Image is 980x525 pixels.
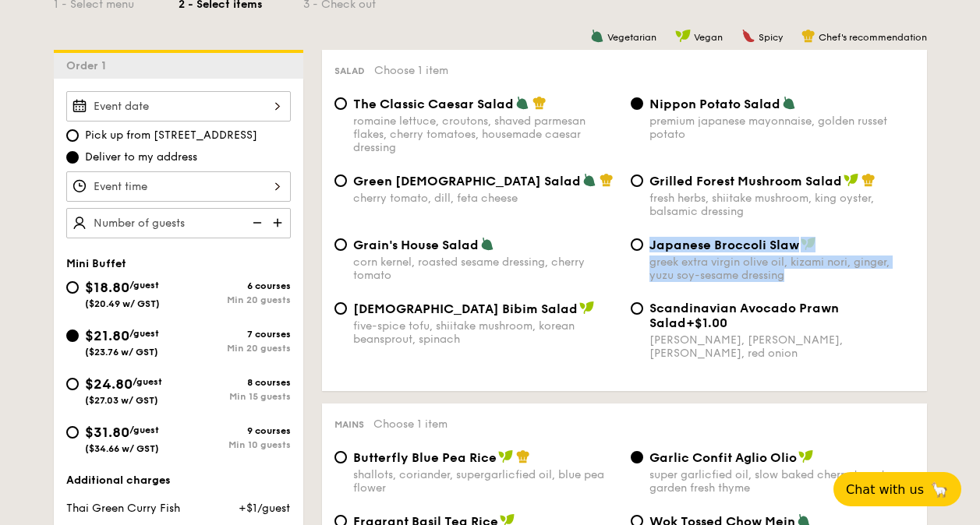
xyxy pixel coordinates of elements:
span: Order 1 [66,59,112,72]
span: The Classic Caesar Salad [353,97,514,111]
span: Japanese Broccoli Slaw [649,238,799,252]
img: icon-vegan.f8ff3823.svg [801,237,816,251]
span: Salad [334,65,365,76]
span: Thai Green Curry Fish [66,502,180,515]
span: Chat with us [846,482,924,497]
div: 7 courses [179,329,291,340]
input: $21.80/guest($23.76 w/ GST)7 coursesMin 20 guests [66,329,79,342]
span: ($23.76 w/ GST) [85,347,158,358]
img: icon-chef-hat.a58ddaea.svg [861,173,876,187]
input: Grilled Forest Mushroom Saladfresh herbs, shiitake mushroom, king oyster, balsamic dressing [631,174,643,187]
span: +$1/guest [239,502,290,515]
img: icon-vegan.f8ff3823.svg [675,29,691,43]
div: super garlicfied oil, slow baked cherry tomatoes, garden fresh thyme [649,468,915,495]
input: Pick up from [STREET_ADDRESS] [66,129,79,142]
img: icon-vegetarian.fe4039eb.svg [782,96,796,110]
input: Grain's House Saladcorn kernel, roasted sesame dressing, cherry tomato [334,238,347,251]
span: Deliver to my address [85,150,197,165]
span: Green [DEMOGRAPHIC_DATA] Salad [353,174,581,189]
span: /guest [129,425,159,435]
div: fresh herbs, shiitake mushroom, king oyster, balsamic dressing [649,192,915,218]
span: $21.80 [85,327,129,344]
div: greek extra virgin olive oil, kizami nori, ginger, yuzu soy-sesame dressing [649,255,915,282]
div: 8 courses [179,377,291,388]
span: Spicy [759,32,783,43]
img: icon-vegetarian.fe4039eb.svg [590,29,604,43]
input: Number of guests [66,208,291,238]
img: icon-chef-hat.a58ddaea.svg [532,96,547,110]
input: [DEMOGRAPHIC_DATA] Bibim Saladfive-spice tofu, shiitake mushroom, korean beansprout, spinach [334,302,347,315]
span: Chef's recommendation [819,32,927,43]
span: Pick up from [STREET_ADDRESS] [85,128,257,143]
span: ($27.03 w/ GST) [85,395,158,406]
span: Choose 1 item [373,418,448,431]
input: $24.80/guest($27.03 w/ GST)8 coursesMin 15 guests [66,378,79,390]
div: five-spice tofu, shiitake mushroom, korean beansprout, spinach [353,319,618,346]
span: Vegan [694,32,723,43]
span: Choose 1 item [374,64,448,77]
span: Mini Buffet [66,257,126,270]
img: icon-add.58712e84.svg [267,208,291,238]
img: icon-reduce.1d2dbef1.svg [244,208,267,238]
span: Grilled Forest Mushroom Salad [649,174,842,189]
span: Vegetarian [607,32,656,43]
span: Mains [334,419,364,430]
div: corn kernel, roasted sesame dressing, cherry tomato [353,255,618,282]
div: premium japanese mayonnaise, golden russet potato [649,115,915,141]
img: icon-spicy.37a8142b.svg [741,29,755,43]
img: icon-vegan.f8ff3823.svg [798,449,814,463]
div: shallots, coriander, supergarlicfied oil, blue pea flower [353,468,618,495]
img: icon-chef-hat.a58ddaea.svg [516,449,530,463]
div: Min 10 guests [179,439,291,450]
input: Japanese Broccoli Slawgreek extra virgin olive oil, kizami nori, ginger, yuzu soy-sesame dressing [631,238,643,251]
input: Event time [66,171,291,202]
span: Garlic Confit Aglio Olio [649,450,797,465]
input: Event date [66,91,291,122]
img: icon-vegetarian.fe4039eb.svg [480,237,494,251]
img: icon-vegan.f8ff3823.svg [844,173,859,187]
div: 9 courses [179,425,291,436]
span: 🦙 [930,481,949,499]
div: romaine lettuce, croutons, shaved parmesan flakes, cherry tomatoes, housemade caesar dressing [353,115,618,154]
span: /guest [129,328,159,339]
img: icon-chef-hat.a58ddaea.svg [600,173,614,187]
span: Butterfly Blue Pea Rice [353,450,497,465]
input: $18.80/guest($20.49 w/ GST)6 coursesMin 20 guests [66,281,79,294]
div: 6 courses [179,280,291,291]
span: $31.80 [85,424,129,441]
img: icon-vegetarian.fe4039eb.svg [582,173,596,187]
span: Scandinavian Avocado Prawn Salad [649,301,839,330]
input: Scandinavian Avocado Prawn Salad+$1.00[PERSON_NAME], [PERSON_NAME], [PERSON_NAME], red onion [631,302,643,315]
span: /guest [129,280,159,291]
input: Nippon Potato Saladpremium japanese mayonnaise, golden russet potato [631,97,643,110]
div: [PERSON_NAME], [PERSON_NAME], [PERSON_NAME], red onion [649,333,915,360]
span: /guest [133,376,162,387]
span: [DEMOGRAPHIC_DATA] Bibim Salad [353,301,578,316]
input: $31.80/guest($34.66 w/ GST)9 coursesMin 10 guests [66,426,79,439]
div: Min 15 guests [179,391,291,402]
span: +$1.00 [686,315,727,330]
input: Deliver to my address [66,151,79,164]
div: cherry tomato, dill, feta cheese [353,192,618,205]
span: Grain's House Salad [353,238,479,252]
span: $18.80 [85,279,129,296]
img: icon-vegan.f8ff3823.svg [579,301,595,315]
input: Green [DEMOGRAPHIC_DATA] Saladcherry tomato, dill, feta cheese [334,174,347,187]
button: Chat with us🦙 [833,472,961,506]
span: ($34.66 w/ GST) [85,443,159,454]
span: ($20.49 w/ GST) [85,298,160,309]
img: icon-vegan.f8ff3823.svg [498,449,514,463]
div: Min 20 guests [179,343,291,354]
input: The Classic Caesar Saladromaine lettuce, croutons, shaved parmesan flakes, cherry tomatoes, house... [334,97,347,110]
img: icon-vegetarian.fe4039eb.svg [515,96,529,110]
input: Garlic Confit Aglio Oliosuper garlicfied oil, slow baked cherry tomatoes, garden fresh thyme [631,451,643,463]
div: Min 20 guests [179,294,291,305]
span: Nippon Potato Salad [649,97,780,111]
span: $24.80 [85,375,133,393]
div: Additional charges [66,473,291,488]
img: icon-chef-hat.a58ddaea.svg [801,29,815,43]
input: Butterfly Blue Pea Riceshallots, coriander, supergarlicfied oil, blue pea flower [334,451,347,463]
